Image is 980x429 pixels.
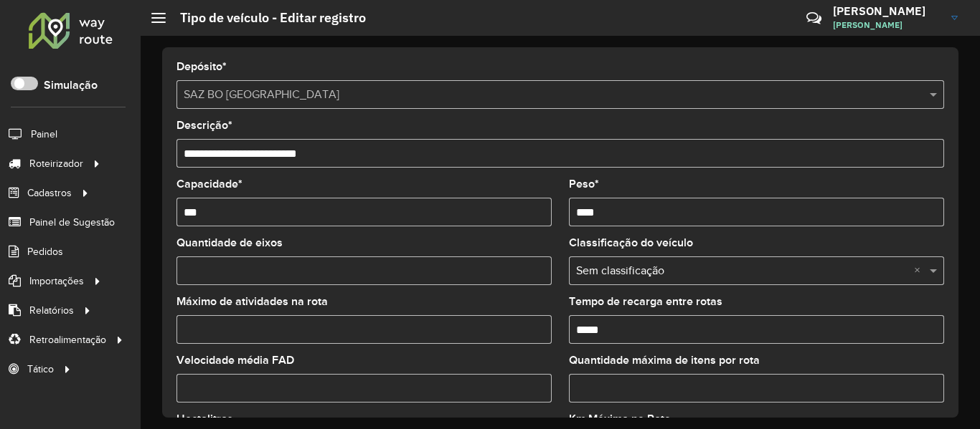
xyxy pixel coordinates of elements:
[569,175,599,193] label: Peso
[833,4,941,18] h3: [PERSON_NAME]
[31,127,57,142] span: Painel
[569,293,722,310] label: Tempo de recarga entre rotas
[166,10,366,26] h2: Tipo de veículo - Editar registro
[798,3,829,34] a: Contato Rápido
[29,274,84,289] span: Importações
[569,352,760,369] label: Quantidade máxima de itens por rota
[29,332,106,347] span: Retroalimentação
[29,215,115,230] span: Painel de Sugestão
[27,185,72,201] span: Cadastros
[914,262,926,279] span: Clear all
[569,410,671,428] label: Km Máximo na Rota
[176,352,294,369] label: Velocidade média FAD
[176,293,328,310] label: Máximo de atividades na rota
[176,58,227,75] label: Depósito
[44,77,98,94] label: Simulação
[833,19,941,32] span: [PERSON_NAME]
[29,156,83,171] span: Roteirizador
[27,362,54,377] span: Tático
[176,117,232,134] label: Descrição
[29,303,74,318] span: Relatórios
[176,410,233,428] label: Hectolitros
[569,234,693,251] label: Classificação do veículo
[176,234,283,251] label: Quantidade de eixos
[27,244,63,259] span: Pedidos
[176,175,242,193] label: Capacidade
